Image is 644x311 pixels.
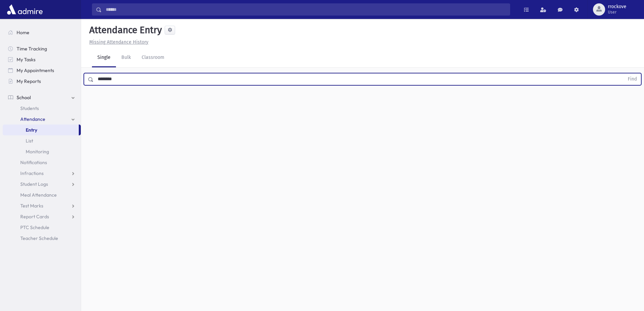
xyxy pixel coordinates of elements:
u: Missing Attendance History [89,39,148,45]
a: Meal Attendance [3,190,81,200]
span: Teacher Schedule [20,235,58,241]
a: School [3,92,81,103]
span: User [608,9,626,15]
span: rrockove [608,4,626,9]
a: My Appointments [3,65,81,76]
span: Meal Attendance [20,192,57,198]
span: Students [20,105,39,111]
a: Bulk [116,48,136,67]
a: Test Marks [3,200,81,211]
span: My Appointments [17,67,54,73]
span: Report Cards [20,214,49,220]
span: My Tasks [17,57,35,63]
a: Student Logs [3,179,81,190]
a: My Reports [3,76,81,87]
input: Search [102,3,510,16]
img: AdmirePro [5,3,44,16]
a: Notifications [3,157,81,168]
a: Infractions [3,168,81,179]
span: List [26,138,33,144]
a: List [3,135,81,146]
span: My Reports [17,78,41,84]
a: Time Tracking [3,43,81,54]
a: Attendance [3,114,81,125]
h5: Attendance Entry [87,24,162,36]
a: Classroom [136,48,170,67]
a: PTC Schedule [3,222,81,233]
span: Test Marks [20,203,43,209]
a: Single [92,48,116,67]
span: Notifications [20,159,47,165]
button: Find [624,73,641,85]
a: My Tasks [3,54,81,65]
a: Missing Attendance History [87,39,148,45]
a: Home [3,27,81,38]
a: Students [3,103,81,114]
span: Attendance [20,116,45,122]
span: Student Logs [20,181,48,187]
a: Teacher Schedule [3,233,81,244]
span: PTC Schedule [20,224,49,230]
span: Monitoring [26,149,49,155]
a: Monitoring [3,146,81,157]
span: Time Tracking [17,46,47,52]
span: School [17,94,31,101]
span: Home [17,29,29,36]
a: Report Cards [3,211,81,222]
a: Entry [3,125,79,135]
span: Entry [26,127,37,133]
span: Infractions [20,170,44,176]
